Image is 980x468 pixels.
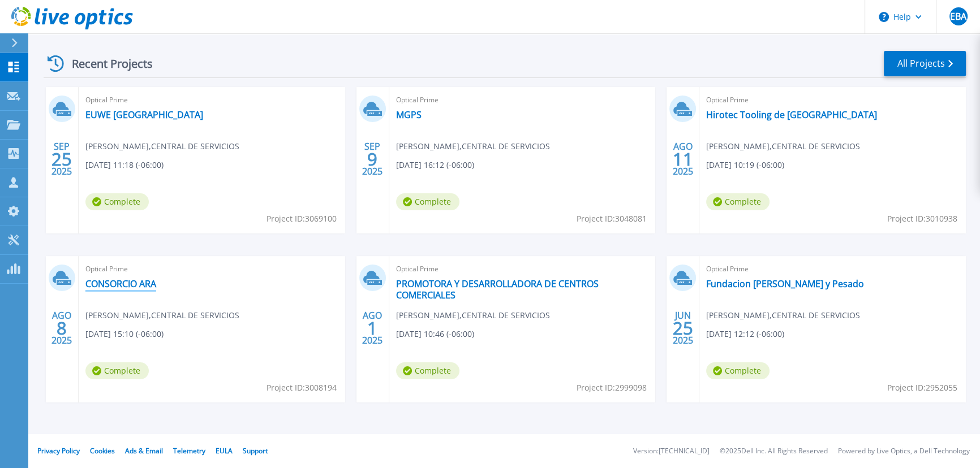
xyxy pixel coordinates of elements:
[706,140,860,153] span: [PERSON_NAME] , CENTRAL DE SERVICIOS
[85,263,338,275] span: Optical Prime
[673,323,693,333] span: 25
[396,159,474,171] span: [DATE] 16:12 (-06:00)
[706,193,770,210] span: Complete
[85,159,164,171] span: [DATE] 11:18 (-06:00)
[362,307,383,349] div: AGO 2025
[85,94,338,106] span: Optical Prime
[838,448,970,455] li: Powered by Live Optics, a Dell Technology
[396,109,422,120] a: MGPS
[706,159,784,171] span: [DATE] 10:19 (-06:00)
[396,362,459,379] span: Complete
[57,323,67,333] span: 8
[706,278,864,289] a: Fundacion [PERSON_NAME] y Pesado
[44,50,168,77] div: Recent Projects
[85,278,156,289] a: CONSORCIO ARA
[706,263,959,275] span: Optical Prime
[396,328,474,340] span: [DATE] 10:46 (-06:00)
[706,362,770,379] span: Complete
[706,328,784,340] span: [DATE] 12:12 (-06:00)
[887,213,957,225] span: Project ID: 3010938
[51,138,72,180] div: SEP 2025
[577,213,647,225] span: Project ID: 3048081
[720,448,828,455] li: © 2025 Dell Inc. All Rights Reserved
[950,12,966,21] span: EBA
[396,193,459,210] span: Complete
[85,109,203,120] a: EUWE [GEOGRAPHIC_DATA]
[367,323,377,333] span: 1
[173,446,205,456] a: Telemetry
[706,309,860,322] span: [PERSON_NAME] , CENTRAL DE SERVICIOS
[396,309,550,322] span: [PERSON_NAME] , CENTRAL DE SERVICIOS
[367,154,377,164] span: 9
[672,307,694,349] div: JUN 2025
[243,446,268,456] a: Support
[396,140,550,153] span: [PERSON_NAME] , CENTRAL DE SERVICIOS
[51,307,72,349] div: AGO 2025
[216,446,233,456] a: EULA
[85,309,239,322] span: [PERSON_NAME] , CENTRAL DE SERVICIOS
[267,382,337,394] span: Project ID: 3008194
[706,94,959,106] span: Optical Prime
[85,140,239,153] span: [PERSON_NAME] , CENTRAL DE SERVICIOS
[884,51,966,76] a: All Projects
[887,382,957,394] span: Project ID: 2952055
[673,154,693,164] span: 11
[85,193,149,210] span: Complete
[672,138,694,180] div: AGO 2025
[267,213,337,225] span: Project ID: 3069100
[125,446,163,456] a: Ads & Email
[362,138,383,180] div: SEP 2025
[396,278,649,301] a: PROMOTORA Y DESARROLLADORA DE CENTROS COMERCIALES
[396,94,649,106] span: Optical Prime
[51,154,72,164] span: 25
[85,328,164,340] span: [DATE] 15:10 (-06:00)
[37,446,80,456] a: Privacy Policy
[90,446,115,456] a: Cookies
[633,448,710,455] li: Version: [TECHNICAL_ID]
[706,109,877,120] a: Hirotec Tooling de [GEOGRAPHIC_DATA]
[396,263,649,275] span: Optical Prime
[577,382,647,394] span: Project ID: 2999098
[85,362,149,379] span: Complete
